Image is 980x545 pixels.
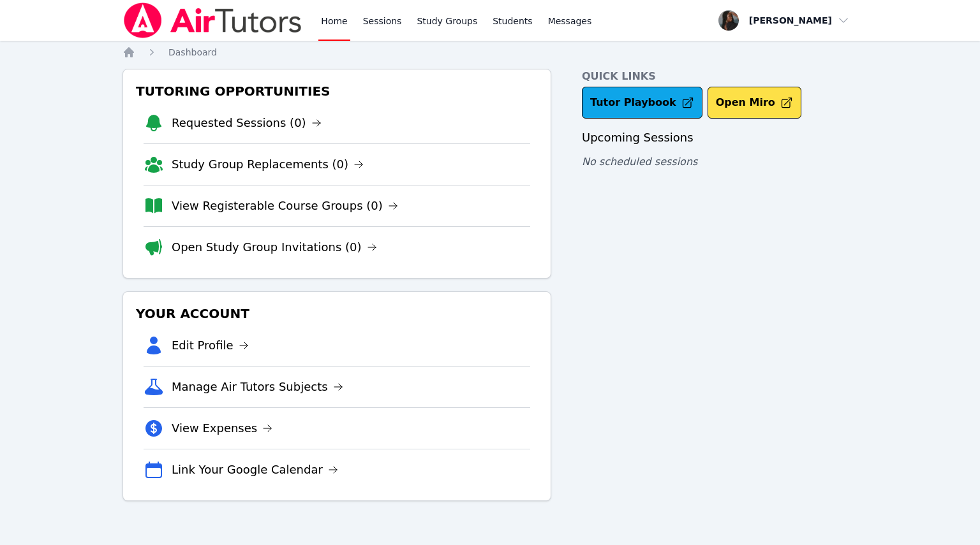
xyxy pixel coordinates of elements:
[172,238,377,256] a: Open Study Group Invitations (0)
[122,3,303,38] img: Air Tutors
[172,378,343,396] a: Manage Air Tutors Subjects
[172,461,338,479] a: Link Your Google Calendar
[168,46,217,59] a: Dashboard
[582,69,857,84] h4: Quick Links
[172,114,322,132] a: Requested Sessions (0)
[172,337,249,354] a: Edit Profile
[172,197,398,215] a: View Registerable Course Groups (0)
[548,15,592,27] span: Messages
[708,87,801,119] button: Open Miro
[172,419,272,437] a: View Expenses
[172,156,364,173] a: Study Group Replacements (0)
[582,156,697,168] span: No scheduled sessions
[122,46,857,59] nav: Breadcrumb
[582,129,857,147] h3: Upcoming Sessions
[168,47,217,57] span: Dashboard
[582,87,702,119] a: Tutor Playbook
[133,80,540,103] h3: Tutoring Opportunities
[133,302,540,325] h3: Your Account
